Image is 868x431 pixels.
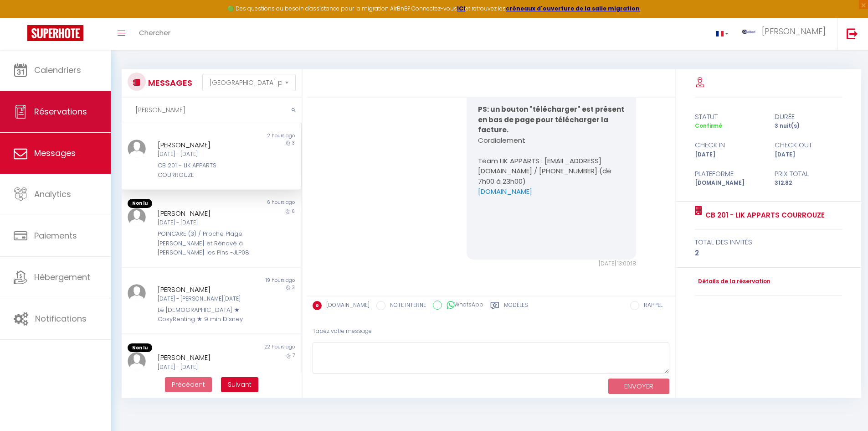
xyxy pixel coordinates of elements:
[158,363,250,372] div: [DATE] - [DATE]
[689,168,769,179] div: Plateforme
[128,208,146,226] img: ...
[158,229,250,257] div: POINCARE (3) / Proche Plage [PERSON_NAME] et Rénové à [PERSON_NAME] les Pins -JLP08
[478,104,626,135] strong: PS: un bouton "télécharger" est présent en bas de page pour télécharger la facture.
[769,168,848,179] div: Prix total
[34,64,81,76] span: Calendriers
[221,377,258,393] button: Next
[702,210,825,221] a: CB 201 - LIK APPARTS COURROUZE
[128,199,152,208] span: Non lu
[172,380,205,389] span: Précédent
[128,352,146,370] img: ...
[769,122,848,130] div: 3 nuit(s)
[228,380,252,389] span: Suivant
[158,140,250,151] div: [PERSON_NAME]
[128,284,146,302] img: ...
[769,140,848,151] div: check out
[34,106,87,117] span: Réservations
[695,122,722,130] span: Confirmé
[293,352,295,359] span: 7
[128,140,146,158] img: ...
[122,98,302,123] input: Rechercher un mot clé
[762,26,826,37] span: [PERSON_NAME]
[442,301,483,311] label: WhatsApp
[35,313,87,324] span: Notifications
[165,377,212,393] button: Previous
[158,352,250,363] div: [PERSON_NAME]
[34,271,90,283] span: Hébergement
[211,343,300,353] div: 22 hours ago
[128,343,152,353] span: Non lu
[211,132,300,140] div: 2 hours ago
[158,306,250,324] div: Le [DEMOGRAPHIC_DATA] ★ CosyRenting ★ 9 min Disney
[689,151,769,159] div: [DATE]
[292,208,295,215] span: 6
[158,161,250,180] div: CB 201 - LIK APPARTS COURROUZE
[34,147,76,159] span: Messages
[146,73,192,93] h3: MESSAGES
[689,111,769,122] div: statut
[322,301,370,311] label: [DOMAIN_NAME]
[34,188,71,200] span: Analytics
[695,237,843,248] div: total des invités
[158,284,250,295] div: [PERSON_NAME]
[211,277,300,284] div: 19 hours ago
[158,208,250,219] div: [PERSON_NAME]
[735,18,837,50] a: ... [PERSON_NAME]
[695,248,843,259] div: 2
[689,179,769,187] div: [DOMAIN_NAME]
[769,151,848,159] div: [DATE]
[158,218,250,227] div: [DATE] - [DATE]
[478,156,625,187] p: Team LIK APPARTS : [EMAIL_ADDRESS][DOMAIN_NAME] / [PHONE_NUMBER] (de 7h00 à 23h00)
[158,150,250,159] div: [DATE] - [DATE]
[478,135,625,146] p: Cordialement
[34,230,77,241] span: Paiements
[132,18,177,50] a: Chercher
[7,4,35,31] button: Ouvrir le widget de chat LiveChat
[689,140,769,151] div: check in
[769,111,848,122] div: durée
[292,284,295,291] span: 3
[385,301,426,311] label: NOTE INTERNE
[313,320,669,343] div: Tapez votre message
[608,379,669,395] button: ENVOYER
[457,5,465,12] a: ICI
[506,5,640,12] a: créneaux d'ouverture de la salle migration
[27,25,83,41] img: Super Booking
[292,140,295,146] span: 3
[139,28,170,37] span: Chercher
[467,260,636,268] div: [DATE] 13:00:18
[847,28,858,39] img: logout
[769,179,848,187] div: 312.82
[478,187,532,196] a: [DOMAIN_NAME]
[742,30,756,34] img: ...
[504,301,528,312] label: Modèles
[695,277,770,286] a: Détails de la réservation
[639,301,663,311] label: RAPPEL
[211,199,300,208] div: 6 hours ago
[158,295,250,303] div: [DATE] - [PERSON_NAME][DATE]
